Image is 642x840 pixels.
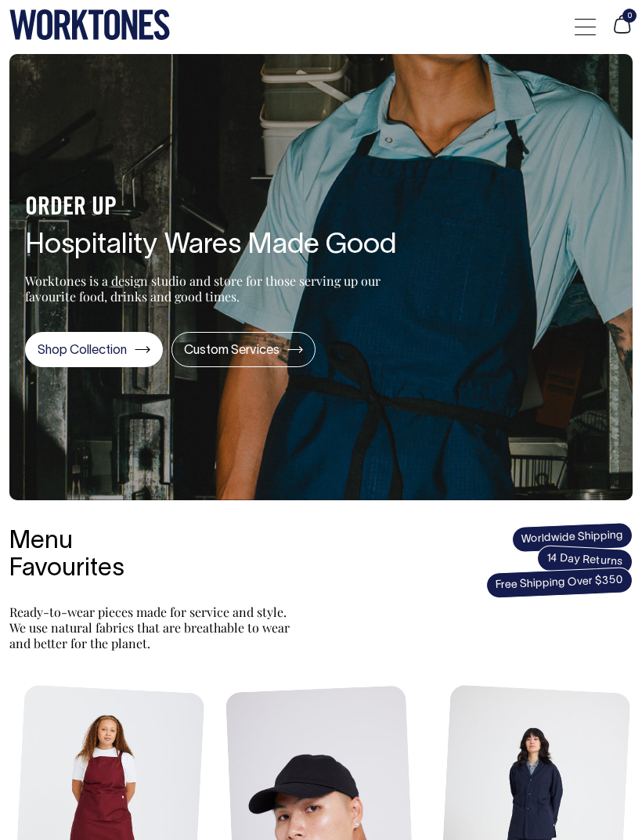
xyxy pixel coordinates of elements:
[511,521,633,553] span: Worldwide Shipping
[622,9,637,23] span: 0
[171,332,316,367] a: Custom Services
[536,545,633,576] span: 14 Day Returns
[25,273,381,305] p: Worktones is a design studio and store for those serving up our favourite food, drinks and good t...
[25,332,163,367] a: Shop Collection
[25,194,396,222] h4: ORDER UP
[485,568,633,600] span: Free Shipping Over $350
[9,604,291,651] p: Ready-to-wear pieces made for service and style. We use natural fabrics that are breathable to we...
[9,528,182,582] h3: Menu Favourites
[611,26,633,37] a: 0
[25,230,396,261] h1: Hospitality Wares Made Good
